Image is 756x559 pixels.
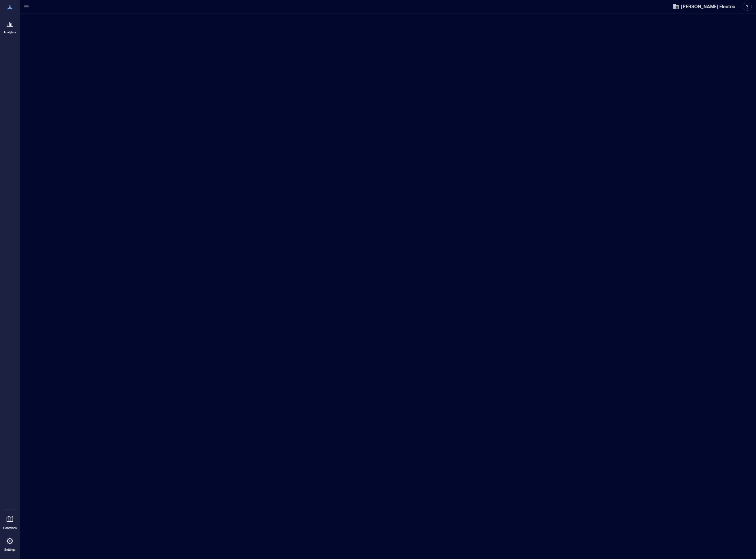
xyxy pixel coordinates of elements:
[4,548,16,552] p: Settings
[681,3,736,10] span: [PERSON_NAME] Electric
[3,526,17,530] p: Floorplans
[2,16,18,36] a: Analytics
[671,1,738,12] button: [PERSON_NAME] Electric
[1,511,19,532] a: Floorplans
[2,533,18,554] a: Settings
[4,30,16,34] p: Analytics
